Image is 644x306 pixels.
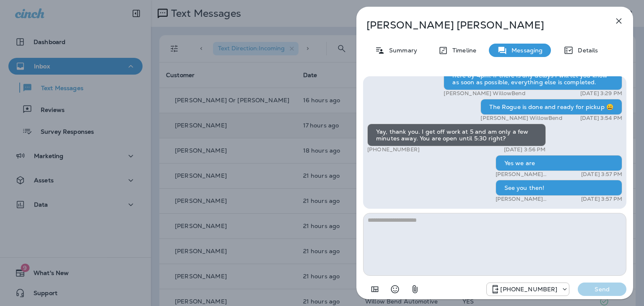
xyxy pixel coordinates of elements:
[367,146,420,153] p: [PHONE_NUMBER]
[574,47,598,54] p: Details
[448,47,476,54] p: Timeline
[366,19,595,31] p: [PERSON_NAME] [PERSON_NAME]
[487,284,569,294] div: +1 (813) 497-4455
[580,115,622,122] p: [DATE] 3:54 PM
[496,171,571,178] p: [PERSON_NAME] WillowBend
[496,196,571,202] p: [PERSON_NAME] WillowBend
[367,124,546,146] div: Yay, thank you. I get off work at 5 and am only a few minutes away. You are open until 5:30 right?
[444,90,525,97] p: [PERSON_NAME] WillowBend
[496,155,622,171] div: Yes we are
[480,99,622,115] div: The Rogue is done and ready for pickup 😀
[496,180,622,196] div: See you then!
[581,171,622,178] p: [DATE] 3:57 PM
[504,146,546,153] p: [DATE] 3:56 PM
[581,196,622,202] p: [DATE] 3:57 PM
[387,281,403,298] button: Select an emoji
[507,47,543,54] p: Messaging
[366,281,383,298] button: Add in a premade template
[580,90,622,97] p: [DATE] 3:29 PM
[480,115,562,122] p: [PERSON_NAME] WillowBend
[385,47,417,54] p: Summary
[500,286,557,293] p: [PHONE_NUMBER]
